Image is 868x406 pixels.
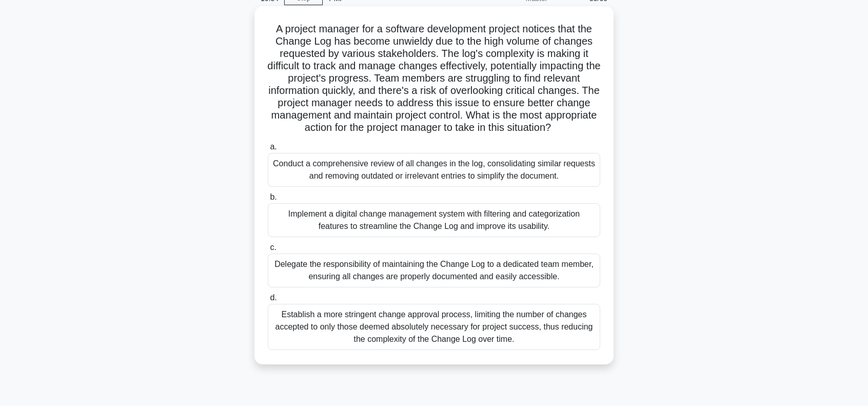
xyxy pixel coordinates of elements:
span: c. [270,243,276,252]
span: d. [270,293,277,302]
span: a. [270,142,277,151]
h5: A project manager for a software development project notices that the Change Log has become unwie... [267,23,601,134]
div: Conduct a comprehensive review of all changes in the log, consolidating similar requests and remo... [268,153,600,187]
div: Establish a more stringent change approval process, limiting the number of changes accepted to on... [268,304,600,350]
div: Delegate the responsibility of maintaining the Change Log to a dedicated team member, ensuring al... [268,254,600,287]
span: b. [270,192,277,201]
div: Implement a digital change management system with filtering and categorization features to stream... [268,203,600,237]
